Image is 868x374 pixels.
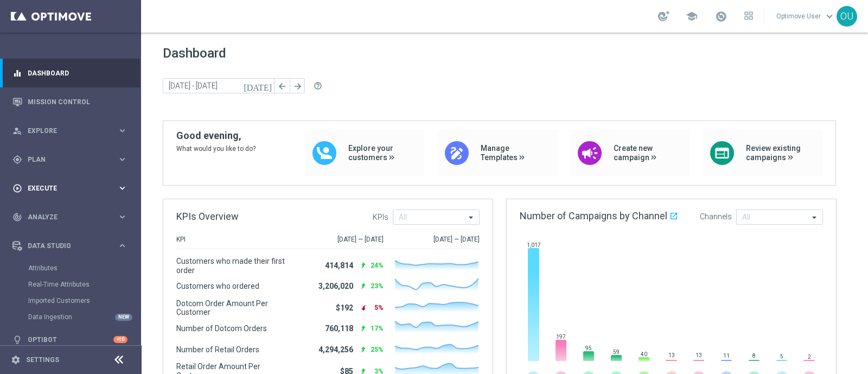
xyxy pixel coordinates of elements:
div: Attributes [28,260,140,276]
a: Data Ingestion [28,313,113,321]
button: gps_fixed Plan keyboard_arrow_right [12,155,128,164]
div: Data Studio [12,241,117,251]
div: Data Ingestion [28,309,140,325]
button: Data Studio keyboard_arrow_right [12,242,128,250]
div: +10 [113,336,127,343]
a: Mission Control [28,87,127,116]
i: keyboard_arrow_right [117,240,127,251]
button: equalizer Dashboard [12,69,128,78]
button: play_circle_outline Execute keyboard_arrow_right [12,184,128,193]
i: keyboard_arrow_right [117,154,127,164]
div: NEW [115,314,132,321]
i: lightbulb [12,335,22,345]
div: Analyze [12,212,117,222]
i: keyboard_arrow_right [117,212,127,222]
div: Mission Control [12,87,127,116]
a: Optibot [28,325,113,354]
span: Execute [28,185,117,192]
span: keyboard_arrow_down [824,10,835,22]
a: Optimove Userkeyboard_arrow_down [775,8,837,24]
div: Execute [12,183,117,193]
span: Analyze [28,214,117,220]
div: OU [837,6,857,27]
a: Attributes [28,264,113,272]
div: Optibot [12,325,127,354]
a: Real-Time Attributes [28,280,113,289]
i: settings [11,355,21,365]
a: Settings [26,357,59,363]
a: Imported Customers [28,296,113,305]
span: Data Studio [28,243,117,249]
i: person_search [12,126,22,136]
button: lightbulb Optibot +10 [12,335,128,344]
i: play_circle_outline [12,183,22,193]
button: person_search Explore keyboard_arrow_right [12,126,128,135]
i: equalizer [12,68,22,78]
span: Explore [28,128,117,134]
i: keyboard_arrow_right [117,183,127,193]
i: gps_fixed [12,155,22,164]
div: Real-Time Attributes [28,276,140,293]
div: Imported Customers [28,293,140,309]
button: Mission Control [12,98,128,106]
div: Explore [12,126,117,136]
div: Plan [12,155,117,164]
div: Dashboard [12,59,127,87]
span: Plan [28,156,117,163]
span: school [686,10,698,22]
a: Dashboard [28,59,127,87]
i: keyboard_arrow_right [117,125,127,136]
i: track_changes [12,212,22,222]
button: track_changes Analyze keyboard_arrow_right [12,213,128,221]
